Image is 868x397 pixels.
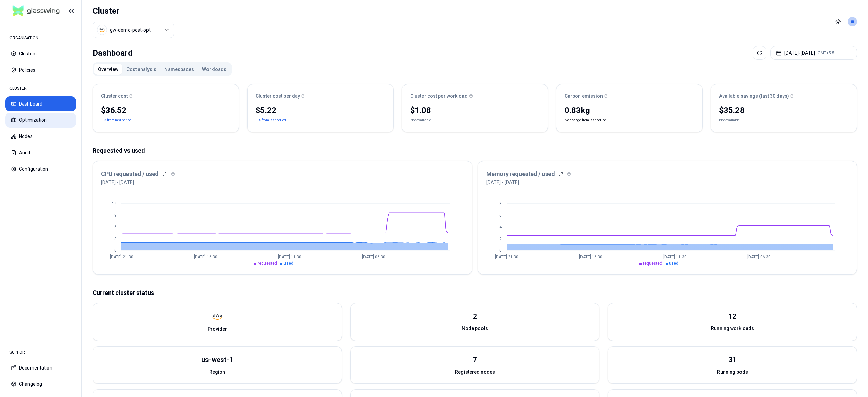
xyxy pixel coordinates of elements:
[579,254,602,259] tspan: [DATE] 16:30
[101,117,132,124] p: -1% from last period
[114,213,117,218] tspan: 9
[362,254,386,259] tspan: [DATE] 06:30
[256,105,385,116] div: $5.22
[818,50,834,56] span: GMT+5.5
[93,46,133,60] div: Dashboard
[499,248,502,253] tspan: 0
[455,368,495,375] span: Registered nodes
[101,93,231,99] div: Cluster cost
[719,117,740,124] div: Not available
[410,93,540,99] div: Cluster cost per workload
[208,326,227,333] span: Provider
[5,113,76,128] button: Optimization
[565,93,694,99] div: Carbon emission
[410,105,540,116] div: $1.08
[663,254,686,259] tspan: [DATE] 11:30
[486,169,555,179] h3: Memory requested / used
[10,3,62,19] img: GlassWing
[729,355,736,364] div: 31
[499,225,502,229] tspan: 4
[5,31,76,45] div: ORGANISATION
[410,117,431,124] div: Not available
[5,360,76,375] button: Documentation
[556,103,702,132] div: No change from last period
[93,146,857,155] p: Requested vs used
[284,261,293,266] span: used
[5,162,76,176] button: Configuration
[278,254,301,259] tspan: [DATE] 11:30
[669,261,678,266] span: used
[209,368,225,375] span: Region
[258,261,277,266] span: requested
[93,288,857,298] p: Current cluster status
[5,62,76,77] button: Policies
[5,46,76,61] button: Clusters
[719,93,849,99] div: Available savings (last 30 days)
[5,129,76,144] button: Nodes
[5,145,76,160] button: Audit
[717,368,748,375] span: Running pods
[122,64,160,75] button: Cost analysis
[93,5,174,16] h1: Cluster
[110,26,151,33] div: gw-demo-post-opt
[5,81,76,95] div: CLUSTER
[770,46,857,60] button: [DATE]-[DATE]GMT+5.5
[198,64,231,75] button: Workloads
[5,377,76,392] button: Changelog
[101,105,231,116] div: $36.52
[256,117,286,124] p: -1% from last period
[110,254,133,259] tspan: [DATE] 21:30
[112,201,117,206] tspan: 12
[729,311,736,321] div: 12
[94,64,122,75] button: Overview
[565,105,694,116] div: 0.83 kg
[93,22,174,38] button: Select a value
[643,261,662,266] span: requested
[499,213,502,218] tspan: 6
[99,26,105,33] img: aws
[212,311,222,322] img: aws
[747,254,770,259] tspan: [DATE] 06:30
[256,93,385,99] div: Cluster cost per day
[486,179,519,186] p: [DATE] - [DATE]
[160,64,198,75] button: Namespaces
[5,345,76,359] div: SUPPORT
[101,169,159,179] h3: CPU requested / used
[114,237,117,241] tspan: 3
[5,96,76,111] button: Dashboard
[711,325,754,332] span: Running workloads
[473,355,477,364] div: 7
[201,355,233,364] div: us-west-1
[194,254,217,259] tspan: [DATE] 16:30
[462,325,488,332] span: Node pools
[495,254,518,259] tspan: [DATE] 21:30
[114,248,117,253] tspan: 0
[719,105,849,116] div: $35.28
[499,237,502,241] tspan: 2
[101,179,134,186] p: [DATE] - [DATE]
[499,201,502,206] tspan: 8
[473,311,477,321] div: 2
[114,225,117,229] tspan: 6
